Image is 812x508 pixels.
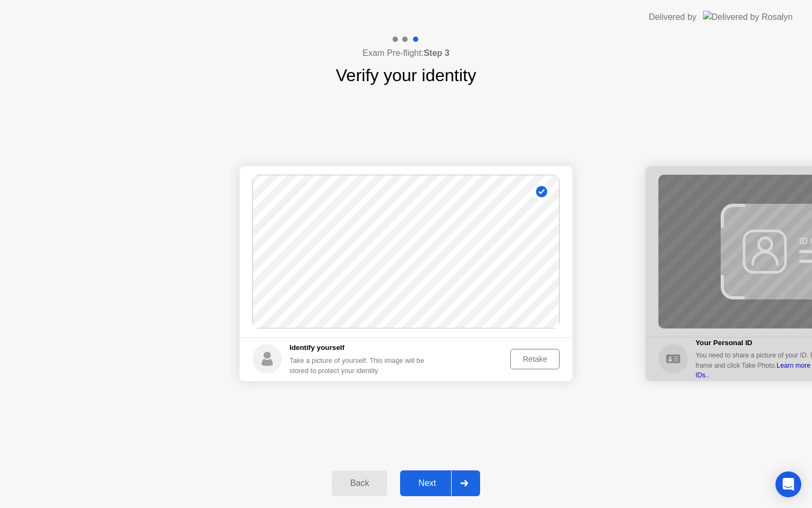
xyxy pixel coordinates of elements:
img: Delivered by Rosalyn [703,11,793,23]
div: Retake [514,355,556,363]
div: Take a picture of yourself. This image will be stored to protect your identity [289,355,433,376]
h4: Exam Pre-flight: [363,47,450,60]
button: Next [400,470,480,496]
h5: Identify yourself [289,342,433,353]
button: Back [332,470,387,496]
div: Next [403,478,451,488]
div: Back [335,478,384,488]
b: Step 3 [424,48,450,58]
h1: Verify your identity [336,62,476,88]
div: Delivered by [649,11,697,24]
button: Retake [510,349,560,369]
div: Open Intercom Messenger [775,471,801,497]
